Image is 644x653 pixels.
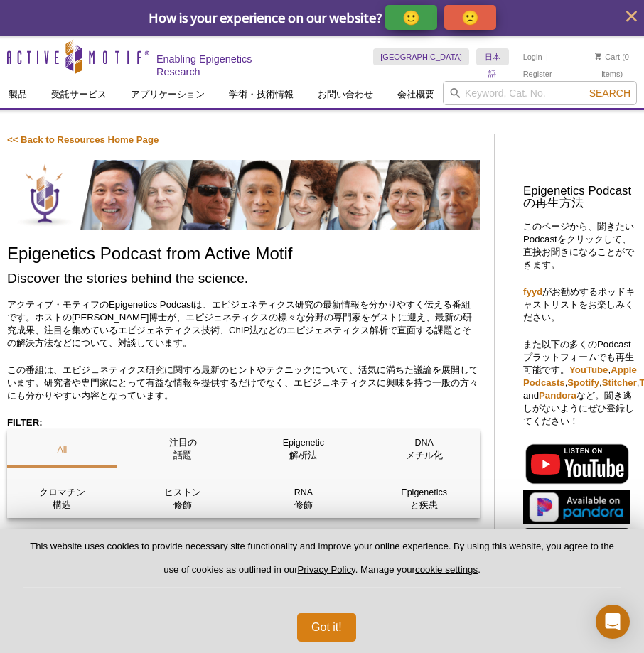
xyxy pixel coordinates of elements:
p: この番組は、エピジェネティクス研究に関する最新のヒントやテクニックについて、活気に満ちた議論を展開しています。研究者や専門家にとって有益な情報を提供するだけでなく、エピジェネティクスに興味を持つ... [7,364,480,402]
p: 🙁 [461,9,479,26]
p: 注目の 話題 [128,436,238,462]
h1: Epigenetics Podcast from Active Motif [7,244,480,265]
button: Got it! [297,613,356,642]
a: 会社概要 [389,81,443,108]
a: Cart [595,52,620,62]
a: Apple Podcasts [523,365,637,388]
p: Epigenetics と疾患 [369,486,479,512]
a: Privacy Policy [298,564,355,575]
a: YouTube [569,365,608,375]
a: Pandora [539,390,576,401]
button: cookie settings [415,564,478,575]
h2: Discover the stories behind the science. [7,269,480,288]
span: How is your experience on our website? [149,9,382,26]
a: Stitcher [602,377,637,388]
a: [GEOGRAPHIC_DATA] [373,48,469,65]
a: fyyd [523,286,542,297]
img: Discover the stories behind the science. [7,160,480,230]
p: Epigenetic 解析法 [249,436,359,462]
li: (0 items) [587,48,637,82]
p: All [7,443,117,456]
a: << Back to Resources Home Page [7,134,159,145]
a: 受託サービス [43,81,115,108]
span: Search [589,87,630,99]
a: Spotify [567,377,599,388]
div: Open Intercom Messenger [596,605,630,639]
p: ヒストン 修飾 [128,486,238,512]
a: お問い合わせ [309,81,382,108]
p: また以下の多くのPodcast プラットフォームでも再生可能です。 , , , , , , and など。聞き逃しがないようにぜひ登録してください！ [523,338,637,428]
li: | [546,48,548,65]
p: アクティブ・モティフのEpigenetics Podcastは、エピジェネティクス研究の最新情報を分かりやすく伝える番組です。ホストの[PERSON_NAME]博士が、エピジェネティクスの様々な... [7,298,480,350]
h3: Epigenetics Podcastの再生方法 [523,185,637,210]
button: close [623,7,640,25]
img: Listen on Pandora [523,490,630,524]
strong: FILTER: [7,417,43,428]
p: 🙂 [402,9,420,26]
a: Register [523,69,552,79]
img: Your Cart [595,53,601,60]
a: 学術・技術情報 [220,81,302,108]
img: Listen on Spotify [523,528,630,554]
p: This website uses cookies to provide necessary site functionality and improve your online experie... [23,540,621,588]
img: Listen on YouTube [523,441,630,485]
p: RNA 修飾 [249,486,359,512]
a: Login [523,52,542,62]
button: Search [585,87,635,99]
input: Keyword, Cat. No. [443,81,637,105]
p: がお勧めするポッドキャストリストをお楽しみください。 [523,286,637,324]
p: このページから、聞きたいPodcastをクリックして、直接お聞きになることができます。 [523,220,637,271]
a: アプリケーション [122,81,213,108]
p: DNA メチル化 [369,436,479,462]
p: クロマチン 構造 [7,486,117,512]
a: 日本語 [476,48,509,65]
h2: Enabling Epigenetics Research [156,53,279,78]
